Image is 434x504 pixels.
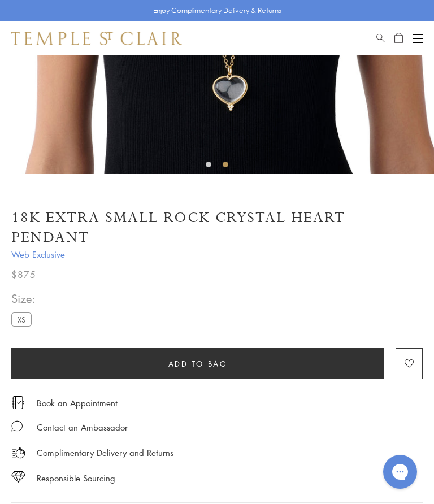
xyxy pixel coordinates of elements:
h1: 18K Extra Small Rock Crystal Heart Pendant [11,208,423,247]
img: icon_appointment.svg [11,396,25,409]
button: Open navigation [413,32,423,45]
span: Web Exclusive [11,247,423,262]
div: Contact an Ambassador [37,420,128,435]
span: Add to bag [168,358,228,370]
a: Book an Appointment [37,397,118,409]
button: Add to bag [11,348,384,379]
label: XS [11,312,32,327]
div: Responsible Sourcing [37,471,115,485]
a: Open Shopping Bag [394,32,403,45]
img: icon_delivery.svg [11,446,25,460]
span: Size: [11,289,36,308]
img: Temple St. Clair [11,32,182,45]
img: MessageIcon-01_2.svg [11,420,23,432]
p: Enjoy Complimentary Delivery & Returns [153,5,281,16]
p: Complimentary Delivery and Returns [37,446,173,460]
span: $875 [11,267,36,282]
a: Search [376,32,385,45]
iframe: Gorgias live chat messenger [377,451,423,493]
img: icon_sourcing.svg [11,471,25,483]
